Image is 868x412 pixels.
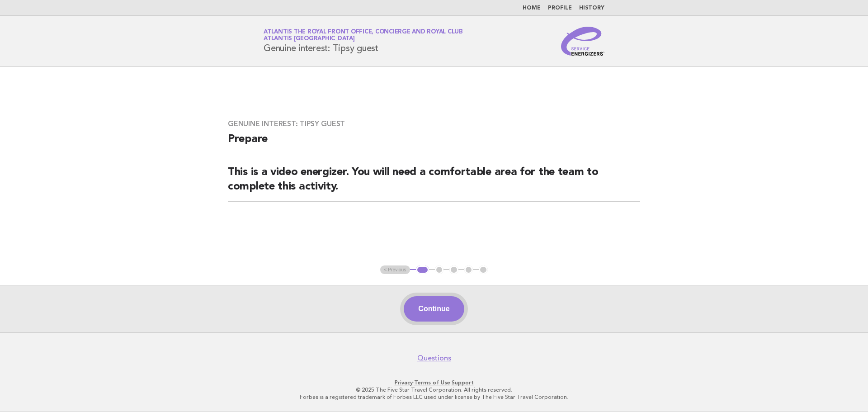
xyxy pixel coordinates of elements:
[228,132,640,154] h2: Prepare
[548,5,572,11] a: Profile
[264,29,463,53] h1: Genuine interest: Tipsy guest
[228,119,640,128] h3: Genuine interest: Tipsy guest
[157,386,711,393] p: © 2025 The Five Star Travel Corporation. All rights reserved.
[417,354,451,363] a: Questions
[579,5,604,11] a: History
[523,5,541,11] a: Home
[561,27,604,56] img: Service Energizers
[416,265,429,275] button: 1
[452,379,474,386] a: Support
[264,29,463,42] a: Atlantis The Royal Front Office, Concierge and Royal ClubAtlantis [GEOGRAPHIC_DATA]
[264,36,355,42] span: Atlantis [GEOGRAPHIC_DATA]
[404,296,464,322] button: Continue
[414,379,450,386] a: Terms of Use
[157,379,711,386] p: · ·
[395,379,413,386] a: Privacy
[228,165,640,202] h2: This is a video energizer. You will need a comfortable area for the team to complete this activity.
[157,393,711,401] p: Forbes is a registered trademark of Forbes LLC used under license by The Five Star Travel Corpora...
